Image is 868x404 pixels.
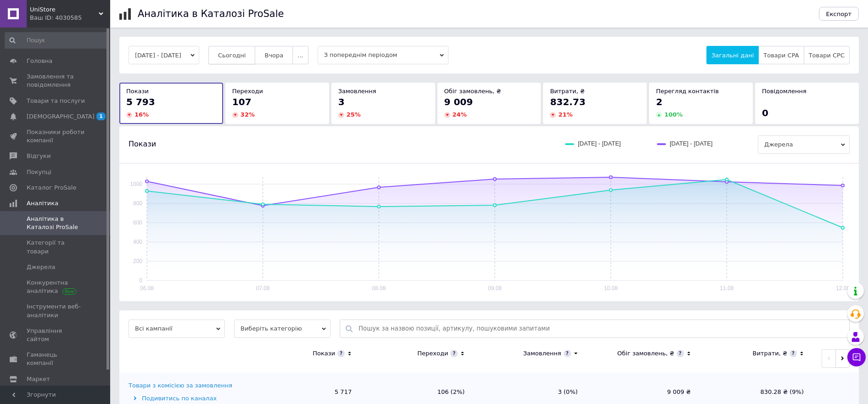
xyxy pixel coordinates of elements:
span: Джерела [758,135,850,154]
text: 1000 [130,181,142,187]
div: Витрати, ₴ [752,349,787,358]
text: 12.08 [836,285,850,292]
span: 3 [338,96,345,107]
button: Товари CPC [804,46,850,64]
span: 5 793 [126,96,155,107]
span: Показники роботи компанії [27,128,85,145]
span: Виберіть категорію [234,320,330,338]
span: 24 % [453,111,467,118]
span: Товари CPA [763,52,799,59]
span: Маркет [27,375,50,383]
div: Ваш ID: 4030585 [30,14,110,22]
span: Замовлення [338,88,376,95]
div: Замовлення [523,349,561,358]
span: Гаманець компанії [27,351,85,367]
span: Покази [126,88,149,95]
span: Управління сайтом [27,327,85,343]
span: Відгуки [27,152,50,160]
button: Експорт [819,7,859,21]
h1: Аналітика в Каталозі ProSale [138,8,284,19]
text: 07.08 [256,285,270,292]
button: Загальні дані [706,46,759,64]
input: Пошук [5,32,108,49]
span: Категорії та товари [27,239,85,255]
div: Покази [313,349,335,358]
span: Експорт [826,11,852,17]
input: Пошук за назвою позиції, артикулу, пошуковими запитами [358,320,845,337]
span: 32 % [241,111,255,118]
div: Обіг замовлень, ₴ [617,349,674,358]
button: Сьогодні [208,46,256,64]
button: Вчора [255,46,293,64]
span: 0 [762,107,768,118]
span: 16 % [134,111,149,118]
text: 06.08 [140,285,154,292]
text: 200 [133,258,142,264]
span: Каталог ProSale [27,184,76,192]
span: Головна [27,57,52,65]
button: [DATE] - [DATE] [129,46,199,64]
text: 0 [139,277,142,284]
span: Сьогодні [218,52,246,59]
span: З попереднім періодом [318,46,448,64]
span: Обіг замовлень, ₴ [444,88,501,95]
span: Товари та послуги [27,97,85,105]
span: Аналітика в Каталозі ProSale [27,215,85,231]
text: 400 [133,239,142,245]
span: Джерела [27,263,55,271]
span: Інструменти веб-аналітики [27,303,85,319]
div: Товари з комісією за замовлення [129,382,232,390]
text: 11.08 [720,285,734,292]
text: 08.08 [372,285,386,292]
span: 21 % [558,111,572,118]
button: ... [292,46,308,64]
text: 800 [133,200,142,207]
span: 9 009 [444,96,473,107]
button: Товари CPA [758,46,804,64]
span: Товари CPC [809,52,845,59]
span: 832.73 [550,96,585,107]
div: Переходи [417,349,448,358]
span: 1 [96,112,106,120]
span: 100 % [664,111,683,118]
span: 25 % [347,111,361,118]
text: 600 [133,219,142,226]
span: Покупці [27,168,51,176]
div: Подивитись по каналах [129,394,246,403]
span: Перегляд контактів [656,88,719,95]
span: 2 [656,96,662,107]
button: Чат з покупцем [847,348,866,366]
span: UniStore [30,6,99,14]
span: ... [297,52,303,59]
text: 10.08 [604,285,618,292]
span: Повідомлення [762,88,806,95]
span: Аналітика [27,199,58,208]
span: Покази [129,139,156,149]
span: Загальні дані [711,52,754,59]
span: 107 [232,96,252,107]
text: 09.08 [488,285,502,292]
span: Витрати, ₴ [550,88,585,95]
span: Конкурентна аналітика [27,279,85,295]
span: Всі кампанії [129,320,225,338]
span: Замовлення та повідомлення [27,73,85,89]
span: [DEMOGRAPHIC_DATA] [27,112,95,121]
span: Вчора [264,52,283,59]
span: Переходи [232,88,263,95]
